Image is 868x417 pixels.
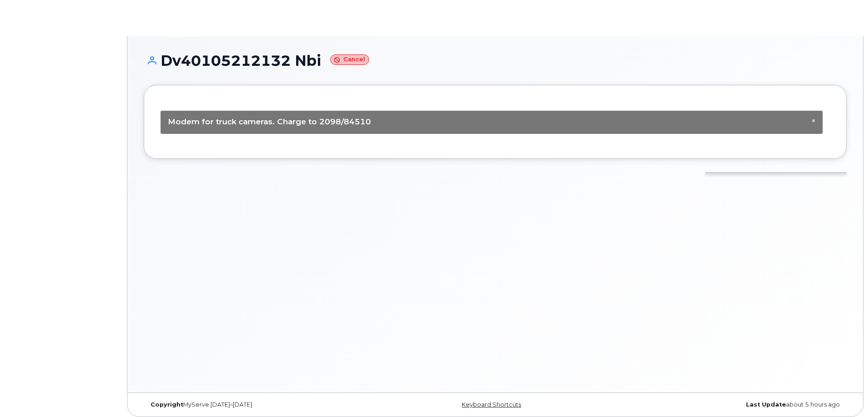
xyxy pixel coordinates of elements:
h1: Dv40105212132 Nbi [144,53,847,69]
div: about 5 hours ago [612,401,847,408]
span: Modem for truck cameras. Charge to 2098/84510 [168,117,371,126]
button: Close [812,118,815,124]
strong: Copyright [151,401,183,408]
strong: Last Update [746,401,786,408]
small: Cancel [330,54,369,65]
span: × [812,117,815,124]
a: Keyboard Shortcuts [462,401,521,408]
div: MyServe [DATE]–[DATE] [144,401,378,408]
